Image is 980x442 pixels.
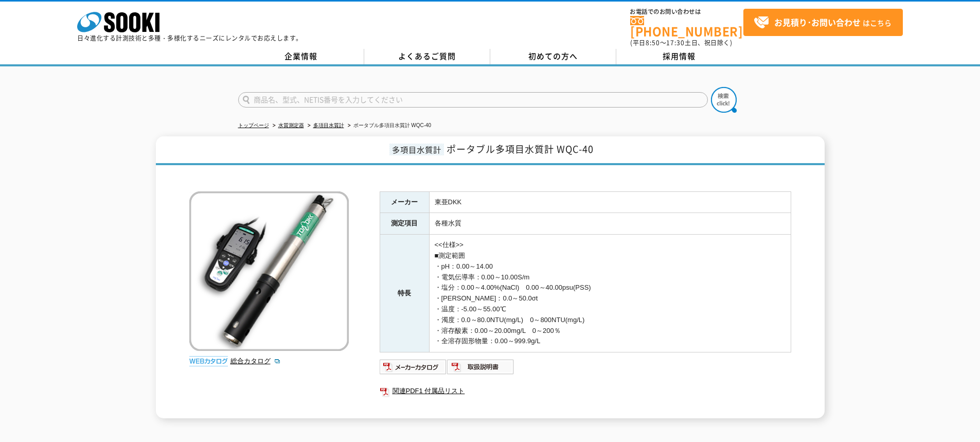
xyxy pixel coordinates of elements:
span: お電話でのお問い合わせは [630,9,743,15]
img: webカタログ [189,356,228,366]
img: ポータブル多項目水質計 WQC-40 [189,191,349,351]
img: メーカーカタログ [380,359,447,375]
span: 17:30 [666,38,685,47]
span: (平日 ～ 土日、祝日除く) [630,38,732,47]
a: よくあるご質問 [364,49,490,64]
a: [PHONE_NUMBER] [630,16,743,37]
input: 商品名、型式、NETIS番号を入力してください [238,92,708,108]
a: 総合カタログ [230,357,281,365]
th: 特長 [380,235,429,352]
span: 初めての方へ [528,50,578,62]
th: 測定項目 [380,213,429,235]
th: メーカー [380,191,429,213]
a: 水質測定器 [278,122,304,128]
a: 採用情報 [616,49,742,64]
a: トップページ [238,122,269,128]
a: 関連PDF1 付属品リスト [380,384,791,398]
span: ポータブル多項目水質計 WQC-40 [447,142,594,156]
span: 8:50 [646,38,660,47]
a: 初めての方へ [490,49,616,64]
li: ポータブル多項目水質計 WQC-40 [346,120,432,131]
a: 多項目水質計 [313,122,344,128]
td: <<仕様>> ■測定範囲 ・pH：0.00～14.00 ・電気伝導率：0.00～10.00S/m ・塩分：0.00～4.00%(NaCl) 0.00～40.00psu(PSS) ・[PERSON... [429,235,791,352]
span: 多項目水質計 [389,144,444,155]
p: 日々進化する計測技術と多種・多様化するニーズにレンタルでお応えします。 [77,35,302,41]
a: メーカーカタログ [380,365,447,373]
td: 各種水質 [429,213,791,235]
strong: お見積り･お問い合わせ [774,16,861,28]
img: btn_search.png [711,87,737,113]
img: 取扱説明書 [447,359,514,375]
a: お見積り･お問い合わせはこちら [743,9,903,36]
td: 東亜DKK [429,191,791,213]
a: 企業情報 [238,49,364,64]
a: 取扱説明書 [447,365,514,373]
span: はこちら [754,15,892,30]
